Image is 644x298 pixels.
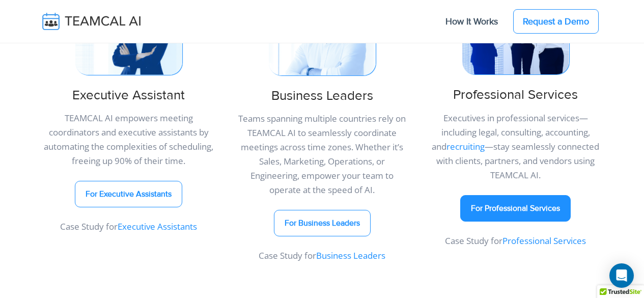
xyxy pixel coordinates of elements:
a: For Business Leaders [274,210,371,236]
a: For Professional Services [460,195,571,222]
a: Request a Demo [513,9,599,34]
a: How It Works [435,11,508,32]
p: Case Study for [38,220,219,234]
a: recruiting [446,141,485,152]
p: Case Study for [425,234,606,248]
h3: Business Leaders [232,88,413,104]
h3: Professional Services [425,87,606,103]
a: Executive Assistants [118,221,197,232]
a: Business Leaders [316,250,385,261]
p: Teams spanning multiple countries rely on TEAMCAL AI to seamlessly coordinate meetings across tim... [232,112,413,197]
a: For Executive Assistants [75,181,182,207]
p: Case Study for [232,249,413,263]
p: TEAMCAL AI empowers meeting coordinators and executive assistants by automating the complexities ... [38,111,219,168]
h3: Executive Assistant [38,88,219,103]
a: Professional Services [502,235,586,247]
div: Open Intercom Messenger [609,263,634,288]
p: Executives in professional services—including legal, consulting, accounting, and —stay seamlessly... [425,111,606,182]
